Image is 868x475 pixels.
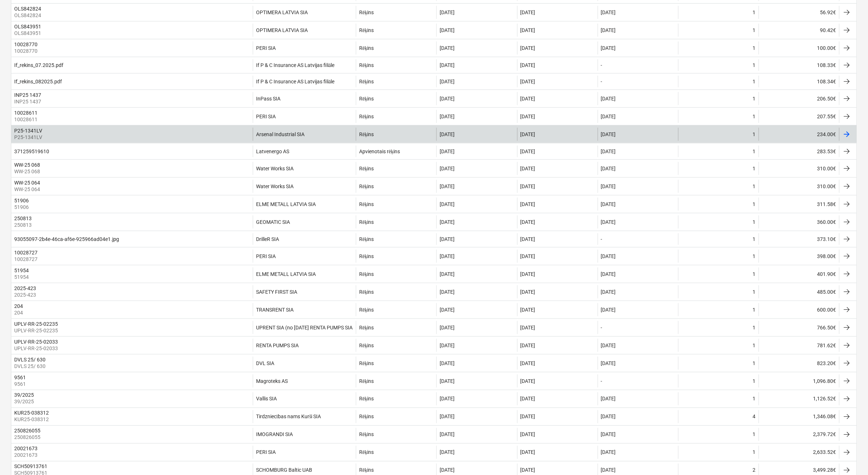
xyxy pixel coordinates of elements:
div: [DATE] [440,360,455,366]
div: Rēķins [359,201,374,207]
div: [DATE] [601,9,616,15]
div: - [601,79,602,84]
div: [DATE] [440,414,455,420]
div: 108.34€ [759,76,839,87]
div: Rēķins [359,62,374,68]
p: KUR25-038312 [14,416,50,423]
div: 1 [753,325,756,330]
div: [DATE] [601,450,616,455]
div: 1 [753,131,756,137]
div: [DATE] [601,289,616,295]
div: 1 [753,271,756,277]
p: WW-25 068 [14,168,42,175]
div: 1 [753,27,756,33]
div: 1 [753,289,756,295]
div: 100.00€ [759,41,839,55]
div: 1 [753,114,756,119]
div: If P & C Insurance AS Latvijas filiāle [256,79,334,85]
div: Rēķins [359,307,374,313]
div: If_rekins_07.2025.pdf [14,62,63,68]
div: Latvenergo AS [256,149,289,154]
div: OLS843951 [14,24,41,29]
div: 766.50€ [759,321,839,334]
div: 401.90€ [759,268,839,281]
div: 1 [753,183,756,189]
div: Rēķins [359,360,374,367]
div: [DATE] [521,183,535,189]
div: [DATE] [440,96,455,102]
div: Magroteks AS [256,378,288,384]
div: 90.42€ [759,24,839,37]
div: [DATE] [521,325,535,330]
div: [DATE] [440,325,455,330]
div: Rēķins [359,289,374,295]
div: - [601,325,602,330]
div: Rēķins [359,467,374,474]
div: [DATE] [521,45,535,51]
div: Rēķins [359,27,374,33]
div: [DATE] [440,343,455,348]
div: If P & C Insurance AS Latvijas filiāle [256,62,334,68]
p: WW-25 064 [14,186,42,193]
div: [DATE] [521,414,535,420]
div: 1 [753,378,756,384]
p: P25-1341LV [14,134,44,141]
div: 1 [753,253,756,259]
div: OPTIMERA LATVIA SIA [256,9,308,15]
div: [DATE] [521,432,535,438]
div: 1,346.08€ [759,410,839,423]
div: [DATE] [440,183,455,189]
div: 234.00€ [759,128,839,141]
div: [DATE] [521,9,535,15]
div: 2,633.52€ [759,446,839,459]
div: [DATE] [601,414,616,420]
div: [DATE] [521,360,535,366]
div: 2,379.72€ [759,428,839,441]
p: 20021673 [14,452,39,459]
div: 108.33€ [759,59,839,71]
div: RENTA PUMPS SIA [256,343,299,348]
div: 1 [753,307,756,313]
div: 250813 [14,215,32,221]
div: [DATE] [440,45,455,51]
div: PERI SIA [256,450,276,455]
div: [DATE] [601,166,616,171]
div: 1 [753,432,756,438]
div: 1 [753,396,756,402]
div: Rēķins [359,236,374,242]
div: Rēķins [359,414,374,420]
p: 250813 [14,221,33,229]
div: Rēķins [359,396,374,402]
div: 51906 [14,198,29,203]
div: Rēķins [359,378,374,384]
div: UPRENT SIA (no [DATE] RENTA PUMPS SIA [256,325,353,330]
div: 1 [753,166,756,171]
div: 1 [753,9,756,15]
div: [DATE] [440,289,455,295]
div: [DATE] [521,343,535,348]
div: 371259519610 [14,149,49,154]
div: SCHOMBURG Baltic UAB [256,467,312,473]
div: 9561 [14,375,26,380]
div: [DATE] [440,307,455,313]
div: 250826055 [14,428,40,434]
div: 1,096.80€ [759,375,839,388]
div: 20021673 [14,446,38,452]
div: [DATE] [521,62,535,68]
div: Rēķins [359,45,374,51]
p: UPLV-RR-25-02033 [14,345,59,352]
div: Rēķins [359,271,374,277]
div: 1 [753,149,756,154]
div: [DATE] [601,432,616,438]
div: 1 [753,62,756,68]
div: 51954 [14,268,29,273]
div: WW-25 064 [14,180,40,186]
div: PERI SIA [256,45,276,51]
div: WW-25 068 [14,162,40,168]
div: Rēķins [359,131,374,138]
p: 204 [14,309,24,316]
div: 781.62€ [759,339,839,352]
div: 4 [753,414,756,420]
div: [DATE] [521,307,535,313]
div: 2 [753,467,756,473]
